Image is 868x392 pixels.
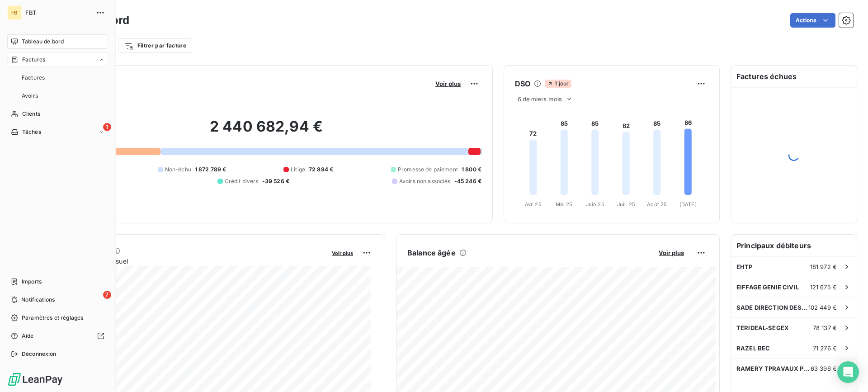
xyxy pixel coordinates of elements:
[731,66,857,87] h6: Factures échues
[462,165,481,174] span: 1 800 €
[291,165,305,174] span: Litige
[7,372,63,387] img: Logo LeanPay
[398,165,458,174] span: Promesse de paiement
[262,177,289,185] span: -39 526 €
[736,345,770,352] span: RAZEL BEC
[435,80,461,87] span: Voir plus
[556,201,572,208] tspan: Mai 25
[811,365,837,372] span: 63 396 €
[22,128,41,136] span: Tâches
[679,201,697,208] tspan: [DATE]
[736,324,789,331] span: TERIDEAL-SEGEX
[656,249,687,257] button: Voir plus
[22,74,45,82] span: Factures
[515,78,530,89] h6: DSO
[837,361,859,383] div: Open Intercom Messenger
[21,296,55,304] span: Notifications
[118,38,192,53] button: Filtrer par facture
[103,291,111,299] span: 7
[332,250,353,256] span: Voir plus
[22,314,83,322] span: Paramètres et réglages
[165,165,191,174] span: Non-échu
[433,80,463,88] button: Voir plus
[736,283,799,291] span: EIFFAGE GENIE CIVIL
[810,263,837,270] span: 181 972 €
[22,92,38,100] span: Avoirs
[647,201,667,208] tspan: Août 25
[22,110,40,118] span: Clients
[659,249,684,256] span: Voir plus
[7,5,22,20] div: FB
[51,256,325,266] span: Chiffre d'affaires mensuel
[7,329,108,343] a: Aide
[225,177,259,185] span: Crédit divers
[808,304,837,311] span: 102 449 €
[309,165,333,174] span: 72 894 €
[525,201,542,208] tspan: Avr. 25
[518,95,562,103] span: 6 derniers mois
[736,365,811,372] span: RAMERY TPRAVAUX PUBLICS
[586,201,604,208] tspan: Juin 25
[790,13,835,28] button: Actions
[731,235,857,256] h6: Principaux débiteurs
[454,177,481,185] span: -45 246 €
[813,324,837,331] span: 78 137 €
[25,9,90,16] span: FBT
[545,80,571,88] span: 1 jour
[22,38,64,46] span: Tableau de bord
[195,165,226,174] span: 1 872 789 €
[736,304,808,311] span: SADE DIRECTION DES HAUTS DE FRANCE
[103,123,111,131] span: 1
[617,201,635,208] tspan: Juil. 25
[22,56,45,64] span: Factures
[736,263,753,270] span: EHTP
[329,249,356,257] button: Voir plus
[51,118,481,145] h2: 2 440 682,94 €
[407,247,456,258] h6: Balance âgée
[22,350,57,358] span: Déconnexion
[813,345,837,352] span: 71 276 €
[22,332,34,340] span: Aide
[399,177,451,185] span: Avoirs non associés
[810,283,837,291] span: 121 675 €
[22,278,42,286] span: Imports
